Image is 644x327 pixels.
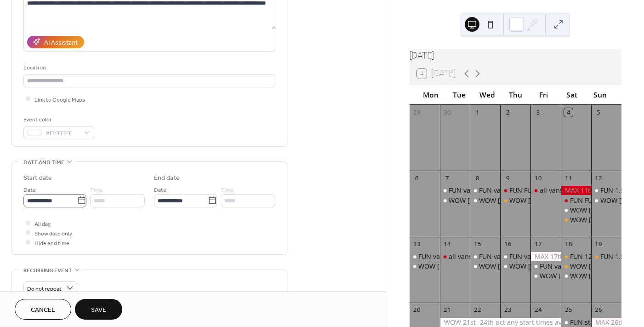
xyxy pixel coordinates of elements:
div: WOW 11th Oct start times from 10:00 13:00 15:30 18:00 [561,206,591,215]
div: Sun [586,85,614,105]
span: Date and time [23,158,64,167]
div: all vans FULL 10th OCT [530,186,561,195]
div: MAX 17th Oct anytime [530,252,561,261]
div: WOW 9th Oct 1300-1430 or 1230-1430 [500,196,530,205]
div: FUN FULL [DATE] [509,186,562,195]
div: 4 [564,108,572,116]
div: Mon [417,85,445,105]
div: WOW 21st -24th oct any start times available [440,318,561,327]
div: 11 [564,174,572,183]
div: all vans FULL [DATE] [540,186,603,195]
div: WOW 16th oct sessions for 1.5 or 2 hours [500,262,530,271]
span: All day [34,219,51,229]
div: 10 [534,174,542,183]
div: 5 [594,108,603,116]
button: Save [75,299,122,320]
div: Location [23,63,274,73]
div: all vans fully booked [DATE] [449,252,536,261]
div: FUN FULL [DATE] [570,196,622,205]
div: FUN various sessions [DATE] [509,252,598,261]
div: WOW [DATE] sessions for 1.5 or 2 hours [479,262,604,271]
div: FUN various sessions [DATE] [479,252,568,261]
span: Date [154,185,166,195]
div: WOW [DATE]-[DATE] or [DATE]-[DATE] [509,196,626,205]
div: 20 [413,306,421,314]
div: 9 [504,174,512,183]
div: FUN start time for 1.5 or 2 hour sessions from 10:00 13:00 15:30 18:00 25th Oct [561,318,591,327]
div: all vans fully booked 14th Oct [440,252,470,261]
div: FUN FULL 11th Oct [561,196,591,205]
div: WOW 17th Sep sessions for 1.5 or 2 hours [530,271,561,281]
div: 29 [413,108,421,116]
div: 26 [594,306,603,314]
span: Link to Google Maps [34,95,85,104]
div: WOW [DATE] sessions for 1.5 or 2 hours [418,262,543,271]
div: FUN various sessions [DATE] [540,262,628,271]
div: Thu [502,85,530,105]
div: WOW 8th Oct any start times available [470,196,500,205]
div: 7 [443,174,451,183]
div: WOW 7th Oct any start times available [440,196,470,205]
span: Date [23,185,36,195]
span: Show date only [34,229,72,238]
div: [DATE] [410,49,621,63]
div: 19 [594,240,603,248]
div: WOW 11th Oct 18:15-19:45 last slot [561,215,591,224]
div: 23 [504,306,512,314]
div: 21 [443,306,451,314]
div: WOW 18th oct 10:00-11:30 last slot [561,271,591,281]
div: FUN various sessions 13th Oct [410,252,440,261]
span: Do not repeat [27,283,62,294]
div: 22 [473,306,482,314]
div: Fri [530,85,558,105]
div: FUN various sessions available 7th Oct [440,186,470,195]
div: WOW 12th Oct start times from 11:00 & 15:30 for 1.5 or 2 hours [591,196,621,205]
div: FUN various sessions 17th Oct [530,262,561,271]
div: MAX 26th Oct start times from 14:00-16:00 or 14:00-15:30 [591,318,621,327]
span: Hide end time [34,238,69,248]
div: FUN various sessions [DATE] [418,252,507,261]
div: Tue [445,85,473,105]
div: WOW 18th Oct 10:00-11:30 [561,262,591,271]
div: FUN FULL 9th Oct [500,186,530,195]
span: Time [90,185,103,195]
div: FUN various sessions available [DATE] [479,186,597,195]
span: Time [221,185,234,195]
div: FUN 1.5 or 2 hour sessions from 15:00 19th Oct [591,252,621,261]
button: AI Assistant [27,36,84,48]
div: FUN various sessions 16th Oct [500,252,530,261]
div: End date [154,173,180,183]
span: #FFFFFFFF [46,128,80,138]
button: Cancel [15,299,71,320]
div: FUN 1.5 or 2 hour sessions starting from 11:00 & 15:30 12th Oct [591,186,621,195]
div: AI Assistant [44,38,78,47]
div: 16 [504,240,512,248]
div: 6 [413,174,421,183]
div: 24 [534,306,542,314]
div: FUN 12000-1400 or 1230-1400 or 1915-2045 18th Oct [561,252,591,261]
div: 8 [473,174,482,183]
div: 25 [564,306,572,314]
div: 15 [473,240,482,248]
div: FUN various sessions available 8th Oct [470,186,500,195]
div: WOW 13th oct sessions for 1.5 or 2 hours [410,262,440,271]
div: 13 [413,240,421,248]
div: WOW [DATE] any start times available [479,196,596,205]
div: 3 [534,108,542,116]
div: WOW [DATE] sessions for 1.5 or 2 hours [509,262,634,271]
div: 30 [443,108,451,116]
div: 18 [564,240,572,248]
div: 12 [594,174,603,183]
div: WOW [DATE] any start times available [449,196,565,205]
span: Cancel [31,305,55,315]
div: 1 [473,108,482,116]
div: 2 [504,108,512,116]
span: Recurring event [23,266,72,275]
div: Wed [473,85,501,105]
div: WOW 15th oct sessions for 1.5 or 2 hours [470,262,500,271]
span: Save [91,305,106,315]
div: 17 [534,240,542,248]
div: MAX 11th Oct FULL [561,186,591,195]
div: Sat [558,85,586,105]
